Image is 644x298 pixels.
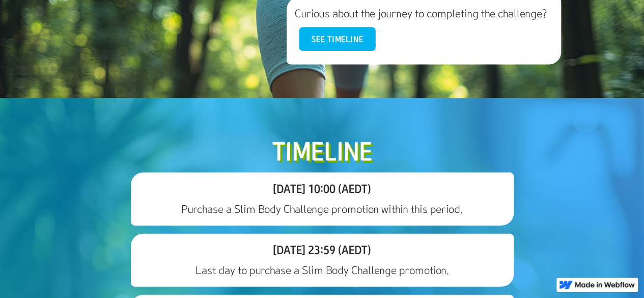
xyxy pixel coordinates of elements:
[299,28,375,51] a: See timeline
[273,242,371,257] span: [DATE] 23:59 (AEDT)
[273,181,371,196] span: [DATE] 10:00 (AEDT)
[83,134,562,168] h2: Timeline
[139,262,506,278] h3: Last day to purchase a Slim Body Challenge promotion.
[295,6,553,21] h3: Curious about the journey to completing the challenge?
[575,282,635,288] img: Made in Webflow
[139,201,506,216] h3: Purchase a Slim Body Challenge promotion within this period.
